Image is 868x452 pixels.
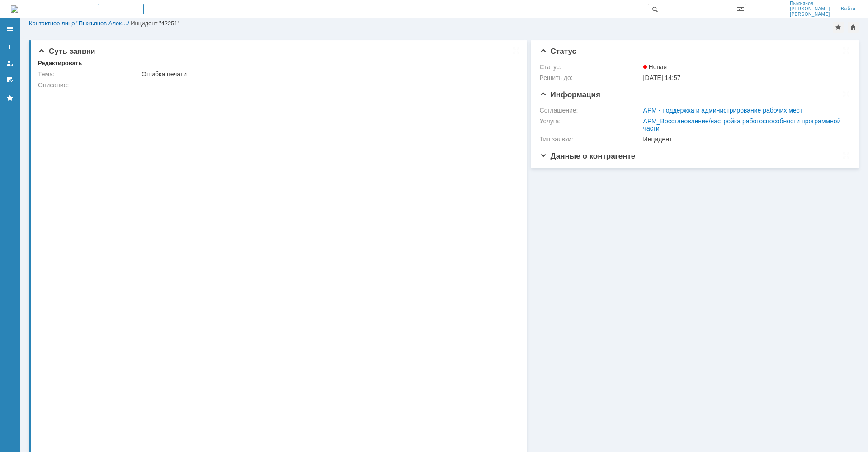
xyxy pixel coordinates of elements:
div: На всю страницу [513,47,520,54]
a: АРМ - поддержка и администрирование рабочих мест [643,107,803,114]
span: Новая [643,63,667,71]
div: На всю страницу [843,90,850,98]
a: Создать заявку [3,40,17,54]
a: Мои согласования [3,72,17,87]
div: Сделать домашней страницей [848,22,859,33]
a: Контактное лицо "Пыжьянов Алек… [29,20,127,27]
a: Перейти на домашнюю страницу [11,5,18,13]
div: Услуга: [540,118,642,125]
span: [PERSON_NAME] [790,6,830,12]
div: Редактировать [38,60,82,67]
a: Мои заявки [3,56,17,71]
div: Инцидент [643,136,845,143]
div: На всю страницу [843,47,850,54]
span: Информация [540,90,600,99]
span: [DATE] 14:57 [643,74,681,81]
img: logo [11,5,18,13]
div: На всю страницу [843,152,850,159]
div: Ошибка печати [142,71,513,78]
div: Описание: [38,81,515,89]
div: Инцидент "42251" [131,20,179,27]
div: Решить до: [540,74,642,81]
div: Добавить в избранное [833,22,844,33]
span: [PERSON_NAME] [790,12,830,17]
div: Статус: [540,63,642,71]
div: Тип заявки: [540,136,642,143]
div: / [29,20,131,27]
span: Данные о контрагенте [540,152,636,160]
span: Суть заявки [38,47,95,56]
div: Тема: [38,71,140,78]
a: АРМ_Восстановление/настройка работоспособности программной части [643,118,841,132]
span: Расширенный поиск [737,4,746,13]
span: Статус [540,47,576,56]
div: Соглашение: [540,107,642,114]
span: Пыжьянов [790,1,830,6]
div: Создать [98,4,144,14]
